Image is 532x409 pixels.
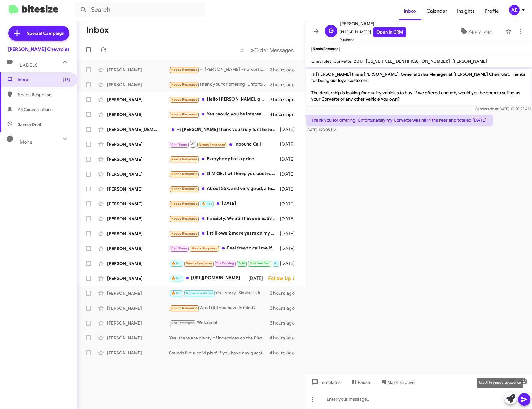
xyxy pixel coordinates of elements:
[504,5,525,15] button: AE
[107,275,169,281] div: [PERSON_NAME]
[399,2,421,20] a: Inbox
[169,96,270,103] div: Hello [PERSON_NAME], good possibility that I would sell it.
[311,58,331,64] span: Chevrolet
[340,37,406,43] span: Buyback
[107,111,169,118] div: [PERSON_NAME]
[169,290,270,297] div: Yea, sorry! Similar in terms of trim, miles, price? Which one?
[169,126,279,133] div: Hi [PERSON_NAME] thank you truly for the text Do you have car available? I m interested in the Ch...
[171,306,198,310] span: Needs Response
[270,67,300,73] div: 2 hours ago
[169,185,279,192] div: About 55k, and very good, a few scratches on the outside, inside is excellent
[238,261,246,265] span: Sold
[107,305,169,311] div: [PERSON_NAME]
[107,335,169,341] div: [PERSON_NAME]
[107,216,169,222] div: [PERSON_NAME]
[421,2,452,20] a: Calendar
[216,261,234,265] span: Try Pausing
[75,2,205,17] input: Search
[480,2,504,20] a: Profile
[254,47,294,54] span: Older Messages
[171,112,198,116] span: Needs Response
[346,377,375,388] button: Pause
[366,58,450,64] span: [US_VEHICLE_IDENTIFICATION_NUMBER]
[452,2,480,20] span: Insights
[237,44,247,56] button: Previous
[171,321,195,325] span: Not-Interested
[306,128,336,132] span: [DATE] 1:23:05 PM
[107,290,169,296] div: [PERSON_NAME]
[171,187,198,191] span: Needs Response
[270,97,300,103] div: 3 hours ago
[270,305,300,311] div: 3 hours ago
[306,69,531,105] p: Hi [PERSON_NAME] this is [PERSON_NAME], General Sales Manager at [PERSON_NAME] Chevrolet. Thanks ...
[171,291,182,295] span: 🔥 Hot
[169,140,279,148] div: Inbound Call
[107,245,169,252] div: [PERSON_NAME]
[269,335,300,341] div: 4 hours ago
[269,111,300,118] div: 4 hours ago
[311,47,340,52] small: Needs Response
[107,350,169,356] div: [PERSON_NAME]
[107,82,169,88] div: [PERSON_NAME]
[169,260,279,267] div: I also may have solved my issue. Not confirmed yet but working to pick up [DATE] morning. Let me ...
[199,143,225,147] span: Needs Response
[169,275,248,282] div: [URL][DOMAIN_NAME]
[8,46,69,52] div: [PERSON_NAME] Chevrolet
[387,377,415,388] span: Mark Inactive
[186,291,213,295] span: Appointment Set
[487,106,498,111] span: said at
[171,202,198,206] span: Needs Response
[305,377,346,388] button: Templates
[191,246,218,250] span: Needs Response
[279,186,300,192] div: [DATE]
[107,141,169,147] div: [PERSON_NAME]
[250,261,270,265] span: Sold Verified
[171,246,187,250] span: Call Them
[306,115,493,126] p: Thank you for offering. Unfortunately my Corvette was hit in the reer and totaled [DATE].
[169,319,270,326] div: Welcome!
[373,27,406,37] a: Open in CRM
[279,231,300,237] div: [DATE]
[270,320,300,326] div: 3 hours ago
[279,126,300,133] div: [DATE]
[169,215,279,222] div: Possibly. We still have an active loan on the car.
[18,106,53,113] span: All Conversations
[171,157,198,161] span: Needs Response
[509,5,520,15] div: AE
[268,275,300,281] div: Follow Up ?
[107,171,169,177] div: [PERSON_NAME]
[107,231,169,237] div: [PERSON_NAME]
[18,92,70,98] span: Needs Response
[354,58,364,64] span: 2017
[186,261,212,265] span: Needs Response
[169,111,269,118] div: Yes, would you be interested in a 2018 Ford Transit Van T150'medium roof with 83,500 miles
[107,126,169,133] div: [PERSON_NAME][DEMOGRAPHIC_DATA]
[247,44,297,56] button: Next
[279,156,300,162] div: [DATE]
[269,350,300,356] div: 4 hours ago
[18,121,41,128] span: Save a Deal
[171,83,198,87] span: Needs Response
[107,186,169,192] div: [PERSON_NAME]
[279,201,300,207] div: [DATE]
[107,67,169,73] div: [PERSON_NAME]
[171,217,198,221] span: Needs Response
[340,27,406,37] span: [PHONE_NUMBER]
[169,350,269,356] div: Sounds like a solid plan! If you have any questions in the meantime or want to discuss your vehic...
[248,275,268,281] div: [DATE]
[169,245,279,252] div: Feel free to call me if you'd like I don't have time to come into the dealership
[107,320,169,326] div: [PERSON_NAME]
[171,276,182,280] span: 🔥 Hot
[169,200,279,207] div: [DATE]
[169,81,270,88] div: Thank you for offering. Unfortunately my Corvette was hit in the reer and totaled [DATE].
[107,201,169,207] div: [PERSON_NAME]
[329,26,334,36] span: G
[340,20,406,27] span: [PERSON_NAME]
[18,77,70,83] span: Inbox
[171,143,187,147] span: Call Them
[358,377,370,388] span: Pause
[270,290,300,296] div: 2 hours ago
[251,46,254,54] span: »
